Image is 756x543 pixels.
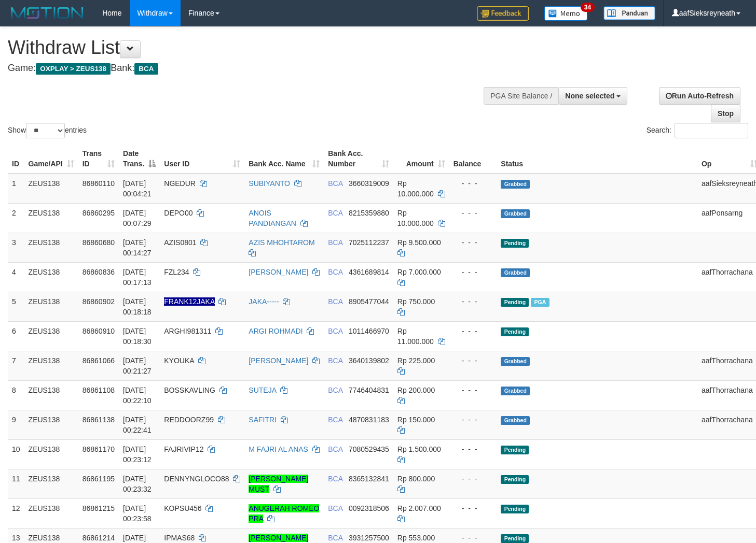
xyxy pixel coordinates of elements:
[531,298,549,307] span: Marked by aafpengsreynich
[24,498,78,528] td: ZEUS138
[123,327,152,346] span: [DATE] 00:18:30
[123,475,152,493] span: [DATE] 00:23:32
[83,534,115,542] span: 86861214
[328,386,342,394] span: BCA
[249,504,319,523] a: ANUGERAH ROMEO PRA
[83,238,115,247] span: 86860680
[249,297,279,306] a: JAKA-----
[647,123,748,138] label: Search:
[501,268,530,277] span: Grabbed
[8,233,24,262] td: 3
[397,416,435,424] span: Rp 150.000
[8,469,24,498] td: 11
[397,386,435,394] span: Rp 200.000
[453,503,493,513] div: - - -
[349,297,389,306] span: Copy 8905477044 to clipboard
[349,416,389,424] span: Copy 4870831183 to clipboard
[8,63,493,74] h4: Game: Bank:
[8,144,24,174] th: ID
[501,357,530,366] span: Grabbed
[349,268,389,276] span: Copy 4361689814 to clipboard
[349,386,389,394] span: Copy 7746404831 to clipboard
[164,386,215,394] span: BOSSKAVLING
[24,380,78,410] td: ZEUS138
[24,174,78,204] td: ZEUS138
[501,239,529,248] span: Pending
[453,237,493,248] div: - - -
[501,180,530,189] span: Grabbed
[453,474,493,484] div: - - -
[78,144,119,174] th: Trans ID: activate to sort column ascending
[349,327,389,335] span: Copy 1011466970 to clipboard
[24,262,78,292] td: ZEUS138
[24,292,78,321] td: ZEUS138
[83,297,115,306] span: 86860902
[164,504,201,512] span: KOPSU456
[83,268,115,276] span: 86860836
[249,475,308,493] a: [PERSON_NAME] MUST
[8,351,24,380] td: 7
[249,179,290,188] a: SUBIYANTO
[164,297,214,306] span: Nama rekening ada tanda titik/strip, harap diedit
[123,386,152,405] span: [DATE] 00:22:10
[397,179,434,198] span: Rp 10.000.000
[397,327,434,346] span: Rp 11.000.000
[164,209,193,217] span: DEPO00
[24,351,78,380] td: ZEUS138
[8,380,24,410] td: 8
[123,238,152,257] span: [DATE] 00:14:27
[711,105,740,122] a: Stop
[501,416,530,425] span: Grabbed
[397,238,441,247] span: Rp 9.500.000
[249,356,308,365] a: [PERSON_NAME]
[603,6,655,20] img: panduan.png
[83,386,115,394] span: 86861108
[83,475,115,483] span: 86861195
[397,475,435,483] span: Rp 800.000
[123,445,152,464] span: [DATE] 00:23:12
[397,445,441,453] span: Rp 1.500.000
[8,262,24,292] td: 4
[83,209,115,217] span: 86860295
[83,179,115,188] span: 86860110
[83,327,115,335] span: 86860910
[453,385,493,395] div: - - -
[453,208,493,218] div: - - -
[36,63,111,75] span: OXPLAY > ZEUS138
[123,504,152,523] span: [DATE] 00:23:58
[324,144,393,174] th: Bank Acc. Number: activate to sort column ascending
[249,445,308,453] a: M FAJRI AL ANAS
[565,92,614,100] span: None selected
[328,297,342,306] span: BCA
[328,475,342,483] span: BCA
[349,445,389,453] span: Copy 7080529435 to clipboard
[123,356,152,375] span: [DATE] 00:21:27
[164,238,196,247] span: AZIS0801
[8,5,87,21] img: MOTION_logo.png
[501,298,529,307] span: Pending
[83,504,115,512] span: 86861215
[501,387,530,395] span: Grabbed
[249,327,303,335] a: ARGI ROHMADI
[349,475,389,483] span: Copy 8365132841 to clipboard
[164,179,196,188] span: NGEDUR
[26,123,65,138] select: Showentries
[123,179,152,198] span: [DATE] 00:04:21
[123,268,152,287] span: [DATE] 00:17:13
[328,327,342,335] span: BCA
[328,356,342,365] span: BCA
[83,416,115,424] span: 86861138
[501,327,529,336] span: Pending
[8,203,24,233] td: 2
[249,416,277,424] a: SAFITRI
[501,505,529,513] span: Pending
[328,209,342,217] span: BCA
[675,123,748,138] input: Search:
[24,321,78,351] td: ZEUS138
[328,238,342,247] span: BCA
[453,326,493,336] div: - - -
[558,87,627,105] button: None selected
[393,144,449,174] th: Amount: activate to sort column ascending
[397,209,434,227] span: Rp 10.000.000
[164,356,194,365] span: KYOUKA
